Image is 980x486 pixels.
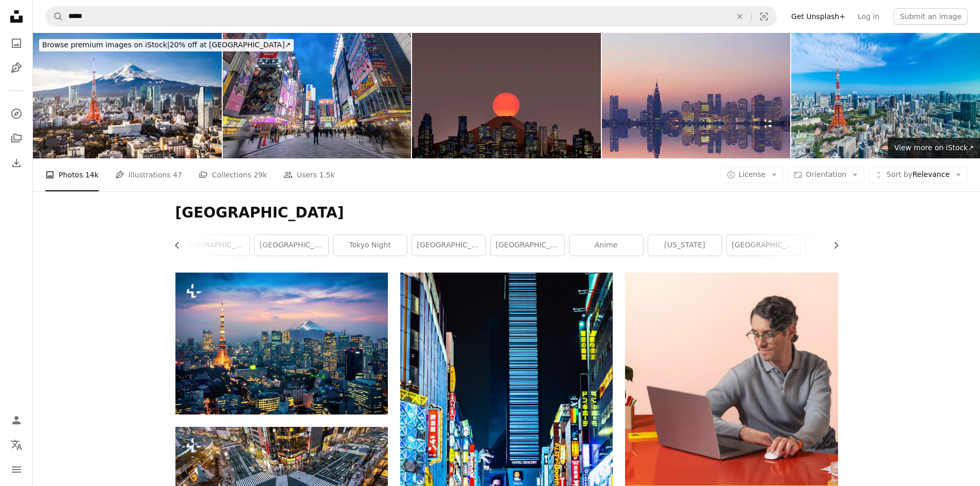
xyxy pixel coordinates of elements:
[45,6,777,27] form: Find visuals sitewide
[33,33,222,158] img: Mt. Fuji and Tokyo Skyline
[6,435,27,455] button: Language
[6,58,27,78] a: Illustrations
[886,170,912,178] span: Sort by
[739,170,766,178] span: License
[569,235,643,256] a: anime
[115,158,182,191] a: Illustrations 47
[46,7,63,26] button: Search Unsplash
[6,128,27,149] a: Collections
[223,33,412,158] img: Busy Night At Akihabara, Tokyo, Japan
[851,8,885,25] a: Log in
[894,8,968,25] button: Submit an image
[283,158,335,191] a: Users 1.5k
[6,33,27,53] a: Photos
[175,204,838,222] h1: [GEOGRAPHIC_DATA]
[6,459,27,480] button: Menu
[412,33,601,158] img: Japan Tokyo mount fuji. sunset
[319,169,335,181] span: 1.5k
[894,143,974,152] span: View more on iStock ↗
[6,6,27,29] a: Home — Unsplash
[806,170,846,178] span: Orientation
[6,153,27,173] a: Download History
[827,235,838,256] button: scroll list to the right
[255,235,328,256] a: [GEOGRAPHIC_DATA]
[176,235,250,256] a: [GEOGRAPHIC_DATA]
[752,7,776,26] button: Visual search
[868,167,968,183] button: Sort byRelevance
[175,235,187,256] button: scroll list to the left
[6,410,27,430] a: Log in / Sign up
[6,103,27,124] a: Explore
[648,235,722,256] a: [US_STATE]
[175,273,388,414] img: Aerial view of Tokyo cityscape with Fuji mountain in Japan.
[33,33,300,58] a: Browse premium images on iStock|20% off at [GEOGRAPHIC_DATA]↗
[42,41,169,49] span: Browse premium images on iStock |
[788,167,864,183] button: Orientation
[602,33,791,158] img: Tokyo, reflection of Shinjuku business district office towers.
[727,235,800,256] a: [GEOGRAPHIC_DATA]
[333,235,407,256] a: tokyo night
[400,427,613,437] a: photo of people crossing road
[491,235,564,256] a: [GEOGRAPHIC_DATA]
[173,169,182,181] span: 47
[199,158,267,191] a: Collections 29k
[42,41,291,49] span: 20% off at [GEOGRAPHIC_DATA] ↗
[625,273,838,485] img: file-1722962848292-892f2e7827caimage
[175,339,388,348] a: Aerial view of Tokyo cityscape with Fuji mountain in Japan.
[886,170,950,180] span: Relevance
[888,138,980,158] a: View more on iStock↗
[791,33,980,158] img: urban city skyline aerial view in Tokyo, Japan
[806,235,879,256] a: city
[785,8,851,25] a: Get Unsplash+
[254,169,267,181] span: 29k
[728,7,751,26] button: Clear
[721,167,784,183] button: License
[412,235,486,256] a: [GEOGRAPHIC_DATA]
